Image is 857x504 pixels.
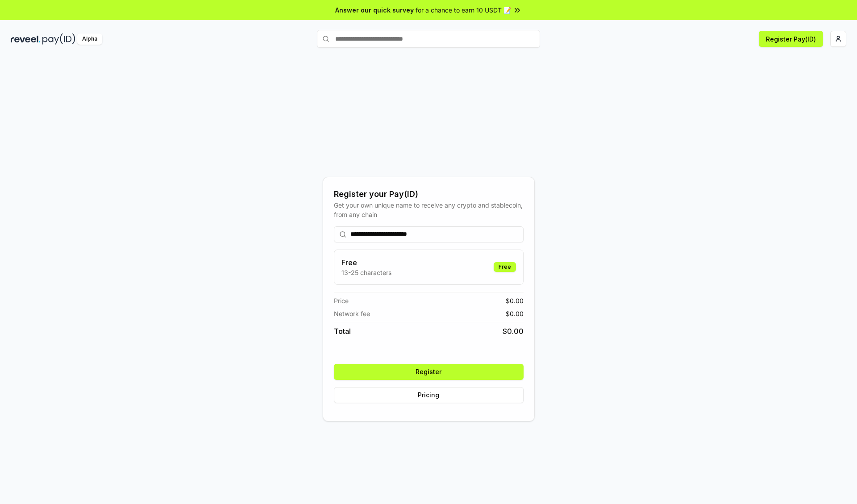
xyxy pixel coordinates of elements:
[335,5,414,15] span: Answer our quick survey
[334,188,524,200] div: Register your Pay(ID)
[42,33,75,45] img: pay_id
[77,33,102,45] div: Alpha
[334,296,349,305] span: Price
[341,257,391,268] h3: Free
[503,326,524,337] span: $ 0.00
[506,296,524,305] span: $ 0.00
[506,309,524,318] span: $ 0.00
[334,387,524,403] button: Pricing
[416,5,511,15] span: for a chance to earn 10 USDT 📝
[334,200,524,219] div: Get your own unique name to receive any crypto and stablecoin, from any chain
[759,31,823,47] button: Register Pay(ID)
[341,268,391,277] p: 13-25 characters
[334,326,351,337] span: Total
[494,262,516,272] div: Free
[334,309,370,318] span: Network fee
[11,33,41,45] img: reveel_dark
[334,364,524,380] button: Register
